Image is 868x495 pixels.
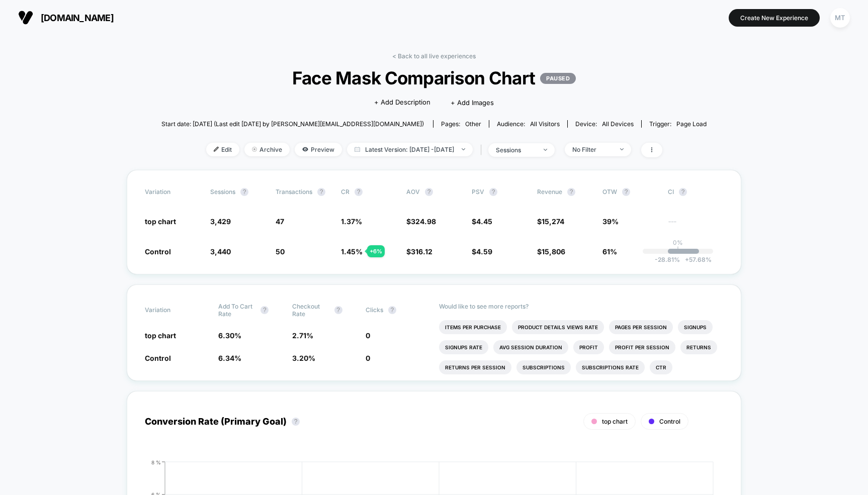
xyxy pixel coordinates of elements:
[366,306,383,314] span: Clicks
[537,217,564,226] span: $
[292,354,315,362] span: 3.20 %
[292,303,329,318] span: Checkout Rate
[355,188,363,196] button: ?
[145,303,200,318] span: Variation
[151,459,161,465] tspan: 8 %
[189,67,679,88] span: Face Mask Comparison Chart
[602,217,619,226] span: 39%
[462,148,465,150] img: end
[622,188,630,196] button: ?
[439,320,507,334] li: Items Per Purchase
[145,217,176,226] span: top chart
[544,149,547,151] img: end
[295,143,342,156] span: Preview
[516,360,571,374] li: Subscriptions
[573,340,604,354] li: Profit
[472,188,484,195] span: PSV
[602,120,634,128] span: all devices
[18,10,33,25] img: Visually logo
[439,303,723,310] p: Would like to see more reports?
[609,320,673,334] li: Pages Per Session
[493,340,568,354] li: Avg Session Duration
[497,120,560,128] div: Audience:
[218,331,241,340] span: 6.30 %
[317,188,325,196] button: ?
[659,418,680,425] span: Control
[366,331,370,340] span: 0
[567,188,575,196] button: ?
[210,217,231,226] span: 3,429
[649,120,707,128] div: Trigger:
[602,418,628,425] span: top chart
[685,256,689,263] span: +
[679,188,687,196] button: ?
[576,360,645,374] li: Subscriptions Rate
[206,143,239,156] span: Edit
[540,73,576,84] p: PAUSED
[472,217,492,226] span: $
[276,247,285,256] span: 50
[602,188,658,196] span: OTW
[292,418,300,426] button: ?
[439,340,488,354] li: Signups Rate
[542,247,565,256] span: 15,806
[476,217,492,226] span: 4.45
[15,10,117,26] button: [DOMAIN_NAME]
[537,188,562,195] span: Revenue
[341,188,350,195] span: CR
[218,354,241,362] span: 6.34 %
[261,306,269,314] button: ?
[145,354,171,362] span: Control
[334,306,342,314] button: ?
[729,9,820,27] button: Create New Experience
[411,247,432,256] span: 316.12
[145,247,171,256] span: Control
[830,8,850,28] div: MT
[252,147,257,152] img: end
[676,120,707,128] span: Page Load
[620,148,624,150] img: end
[244,143,290,156] span: Archive
[680,340,717,354] li: Returns
[465,120,481,128] span: other
[609,340,675,354] li: Profit Per Session
[210,188,235,195] span: Sessions
[441,120,481,128] div: Pages:
[451,98,494,107] span: + Add Images
[292,331,313,340] span: 2.71 %
[472,247,492,256] span: $
[210,247,231,256] span: 3,440
[425,188,433,196] button: ?
[542,217,564,226] span: 15,274
[496,146,536,154] div: sessions
[145,188,200,196] span: Variation
[439,360,511,374] li: Returns Per Session
[214,147,219,152] img: edit
[512,320,604,334] li: Product Details Views Rate
[355,147,360,152] img: calendar
[406,188,420,195] span: AOV
[406,247,432,256] span: $
[602,247,617,256] span: 61%
[374,97,430,108] span: + Add Description
[161,120,424,128] span: Start date: [DATE] (Last edit [DATE] by [PERSON_NAME][EMAIL_ADDRESS][DOMAIN_NAME])
[392,52,476,60] a: < Back to all live experiences
[678,320,713,334] li: Signups
[347,143,473,156] span: Latest Version: [DATE] - [DATE]
[240,188,248,196] button: ?
[567,120,641,128] span: Device:
[673,239,683,246] p: 0%
[680,256,712,263] span: 57.68 %
[276,217,284,226] span: 47
[341,217,362,226] span: 1.37 %
[406,217,436,226] span: $
[537,247,565,256] span: $
[388,306,396,314] button: ?
[650,360,672,374] li: Ctr
[827,8,853,28] button: MT
[341,247,363,256] span: 1.45 %
[668,219,723,226] span: ---
[145,331,176,340] span: top chart
[478,143,488,157] span: |
[655,256,680,263] span: -28.81 %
